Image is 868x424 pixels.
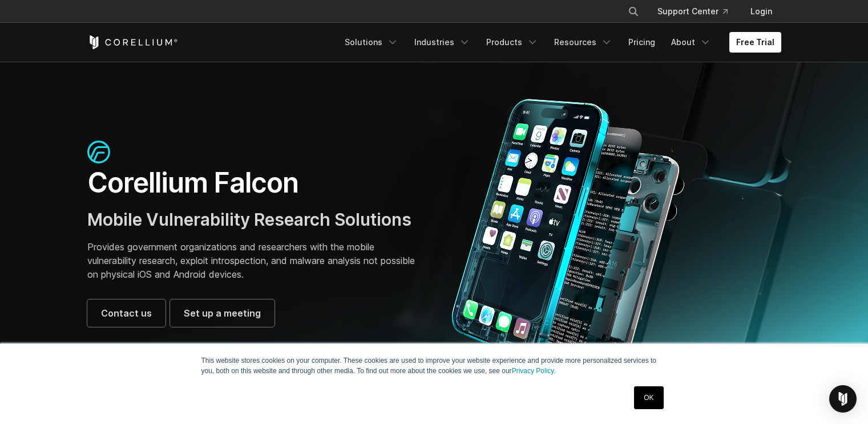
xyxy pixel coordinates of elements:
[623,1,644,22] button: Search
[87,209,411,230] span: Mobile Vulnerability Research Solutions
[407,32,477,53] a: Industries
[648,1,737,22] a: Support Center
[87,166,423,200] h1: Corellium Falcon
[338,32,781,53] div: Navigation Menu
[634,386,663,409] a: OK
[201,355,667,376] p: This website stores cookies on your computer. These cookies are used to improve your website expe...
[87,35,178,49] a: Corellium Home
[87,299,165,327] a: Contact us
[184,306,261,320] span: Set up a meeting
[547,32,619,53] a: Resources
[614,1,781,22] div: Navigation Menu
[664,32,718,53] a: About
[741,1,781,22] a: Login
[170,299,274,327] a: Set up a meeting
[446,98,691,369] img: Corellium_Falcon Hero 1
[829,385,857,413] div: Open Intercom Messenger
[87,240,423,281] p: Provides government organizations and researchers with the mobile vulnerability research, exploit...
[87,141,110,163] img: falcon-icon
[479,32,545,53] a: Products
[621,32,662,53] a: Pricing
[338,32,405,53] a: Solutions
[101,306,152,320] span: Contact us
[512,367,556,375] a: Privacy Policy.
[729,32,781,53] a: Free Trial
